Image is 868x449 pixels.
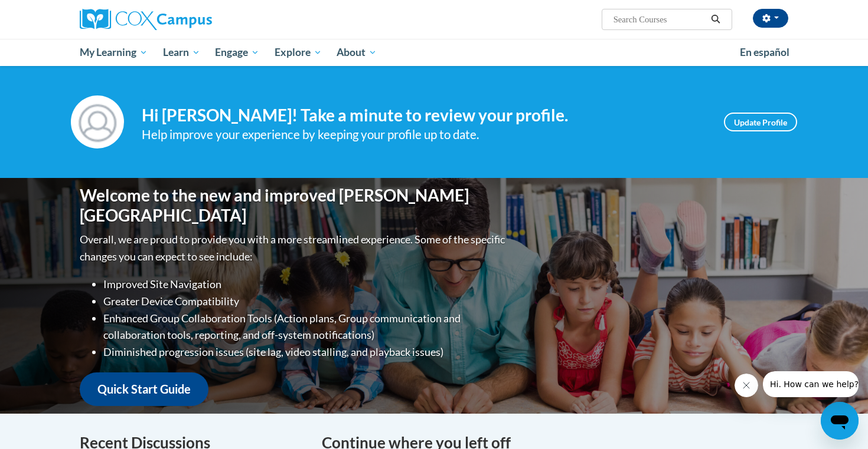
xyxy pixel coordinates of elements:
img: Cox Campus [80,9,212,30]
a: En español [732,40,797,65]
a: Explore [267,39,329,66]
iframe: Button to launch messaging window [821,402,859,440]
span: En español [740,46,789,58]
p: Overall, we are proud to provide you with a more streamlined experience. Some of the specific cha... [80,231,508,265]
input: Search Courses [612,12,707,27]
a: About [329,39,385,66]
button: Search [707,12,725,27]
div: Help improve your experience by keeping your profile up to date. [142,125,706,144]
li: Diminished progression issues (site lag, video stalling, and playback issues) [103,344,508,361]
div: Main menu [62,39,806,66]
img: Profile Image [71,95,124,148]
li: Enhanced Group Collaboration Tools (Action plans, Group communication and collaboration tools, re... [103,310,508,344]
a: Update Profile [724,113,797,131]
a: Engage [207,39,267,66]
iframe: Close message [735,374,758,397]
span: About [337,45,377,60]
li: Greater Device Compatibility [103,293,508,310]
button: Account Settings [753,9,788,28]
a: My Learning [72,39,155,66]
li: Improved Site Navigation [103,276,508,293]
span: My Learning [80,45,148,60]
span: Engage [215,45,259,60]
iframe: Message from company [763,371,859,397]
span: Learn [163,45,200,60]
a: Quick Start Guide [80,372,208,406]
a: Learn [155,39,208,66]
a: Cox Campus [80,9,304,30]
h4: Hi [PERSON_NAME]! Take a minute to review your profile. [142,105,706,126]
span: Explore [275,45,322,60]
h1: Welcome to the new and improved [PERSON_NAME][GEOGRAPHIC_DATA] [80,186,508,225]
